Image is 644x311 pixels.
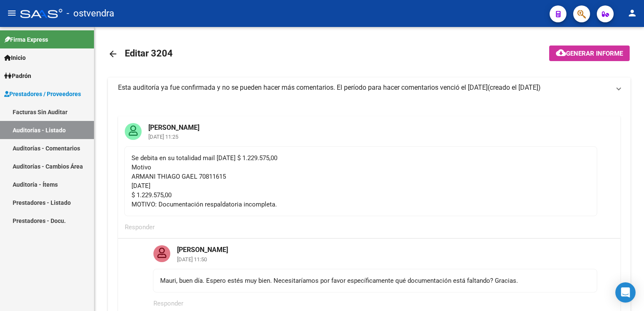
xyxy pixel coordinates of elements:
[488,83,541,92] span: (creado el [DATE])
[125,48,173,59] span: Editar 3204
[142,134,206,139] mat-card-subtitle: [DATE] 11:25
[160,276,590,285] div: Mauri, buen día. Espero estés muy bien. Necesitaríamos por favor específicamente qué documentació...
[549,46,630,61] button: Generar informe
[170,257,235,262] mat-card-subtitle: [DATE] 11:50
[170,239,235,255] mat-card-title: [PERSON_NAME]
[108,78,631,98] mat-expansion-panel-header: Esta auditoría ya fue confirmada y no se pueden hacer más comentarios. El período para hacer come...
[7,8,17,18] mat-icon: menu
[118,83,488,92] div: Esta auditoría ya fue confirmada y no se pueden hacer más comentarios. El período para hacer come...
[4,89,81,99] span: Prestadores / Proveedores
[615,282,636,303] div: Open Intercom Messenger
[556,48,566,58] mat-icon: cloud_download
[153,300,183,307] span: Responder
[108,49,118,59] mat-icon: arrow_back
[153,296,183,311] button: Responder
[4,35,48,44] span: Firma Express
[67,4,114,23] span: - ostvendra
[4,53,26,62] span: Inicio
[142,116,206,132] mat-card-title: [PERSON_NAME]
[627,8,637,18] mat-icon: person
[131,153,590,209] div: Se debita en su totalidad mail [DATE] $ 1.229.575,00 Motivo ARMANI THIAGO GAEL 70811615 [DATE] $ ...
[566,50,623,57] span: Generar informe
[125,220,155,235] button: Responder
[4,71,31,80] span: Padrón
[125,223,155,231] span: Responder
